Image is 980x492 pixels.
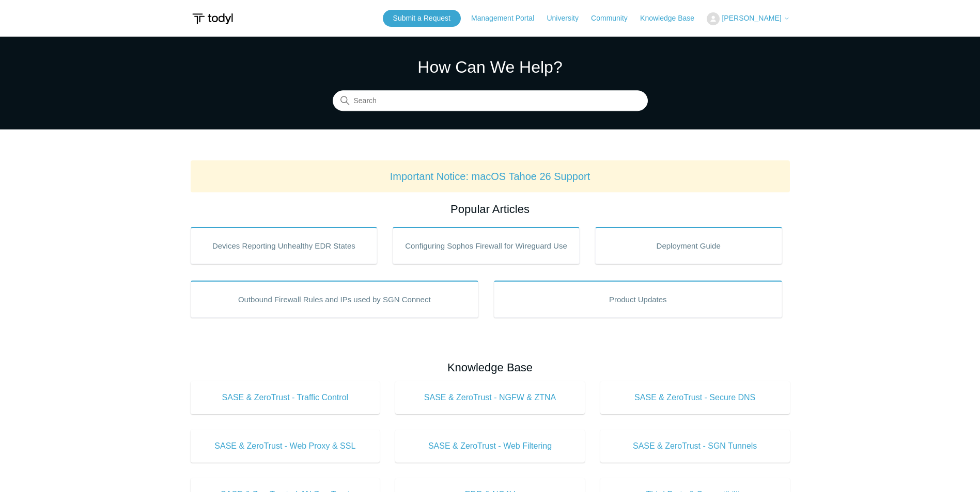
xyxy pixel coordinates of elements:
a: University [547,13,588,24]
a: Knowledge Base [640,13,705,24]
a: Deployment Guide [595,227,782,264]
a: Community [591,13,638,24]
a: SASE & ZeroTrust - Web Filtering [395,430,585,463]
a: SASE & ZeroTrust - NGFW & ZTNA [395,381,585,414]
a: Outbound Firewall Rules and IPs used by SGN Connect [191,281,479,318]
h1: How Can We Help? [333,55,648,79]
span: [PERSON_NAME] [722,14,781,22]
a: SASE & ZeroTrust - Secure DNS [600,381,790,414]
a: Important Notice: macOS Tahoe 26 Support [390,171,590,182]
a: Configuring Sophos Firewall for Wireguard Use [393,227,580,264]
input: Search [333,91,648,111]
span: SASE & ZeroTrust - Traffic Control [206,391,365,404]
h2: Popular Articles [191,201,790,218]
a: Devices Reporting Unhealthy EDR States [191,227,378,264]
span: SASE & ZeroTrust - Web Proxy & SSL [206,440,365,452]
a: SASE & ZeroTrust - SGN Tunnels [600,430,790,463]
span: SASE & ZeroTrust - Secure DNS [616,391,774,404]
a: Management Portal [471,13,545,24]
a: Product Updates [494,281,782,318]
img: Todyl Support Center Help Center home page [191,9,235,28]
a: SASE & ZeroTrust - Traffic Control [191,381,380,414]
span: SASE & ZeroTrust - SGN Tunnels [616,440,774,452]
span: SASE & ZeroTrust - NGFW & ZTNA [411,391,569,404]
span: SASE & ZeroTrust - Web Filtering [411,440,569,452]
button: [PERSON_NAME] [707,12,789,25]
h2: Knowledge Base [191,359,790,376]
a: SASE & ZeroTrust - Web Proxy & SSL [191,430,380,463]
a: Submit a Request [383,10,461,27]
